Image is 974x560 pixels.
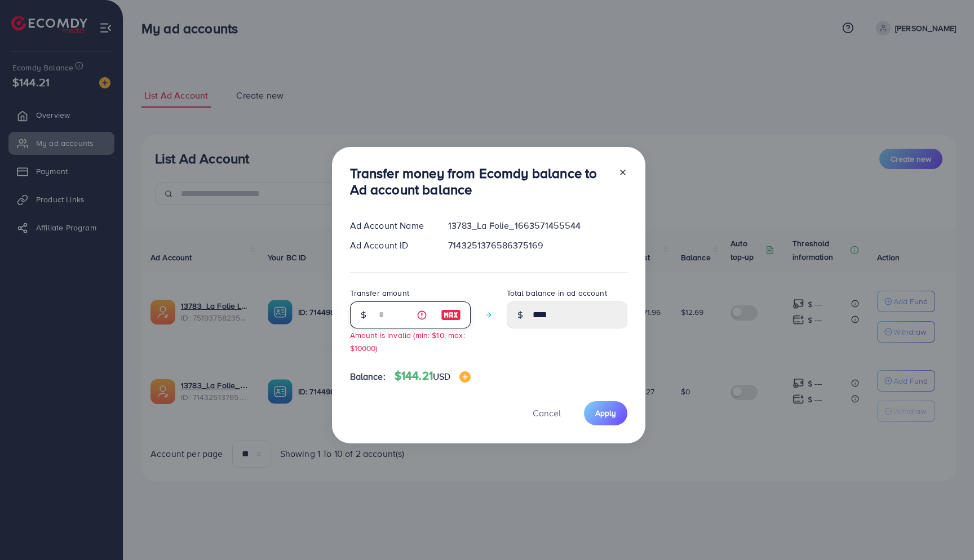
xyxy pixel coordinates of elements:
[459,371,471,383] img: image
[350,330,465,353] small: Amount is invalid (min: $10, max: $10000)
[507,287,607,299] label: Total balance in ad account
[341,219,440,232] div: Ad Account Name
[350,370,386,383] span: Balance:
[595,407,616,419] span: Apply
[441,308,461,322] img: image
[350,287,409,299] label: Transfer amount
[519,401,575,425] button: Cancel
[350,165,609,198] h3: Transfer money from Ecomdy balance to Ad account balance
[439,239,636,252] div: 7143251376586375169
[395,369,471,383] h4: $144.21
[533,407,561,419] span: Cancel
[439,219,636,232] div: 13783_La Folie_1663571455544
[584,401,627,425] button: Apply
[433,370,450,383] span: USD
[341,239,440,252] div: Ad Account ID
[926,509,966,552] iframe: Chat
